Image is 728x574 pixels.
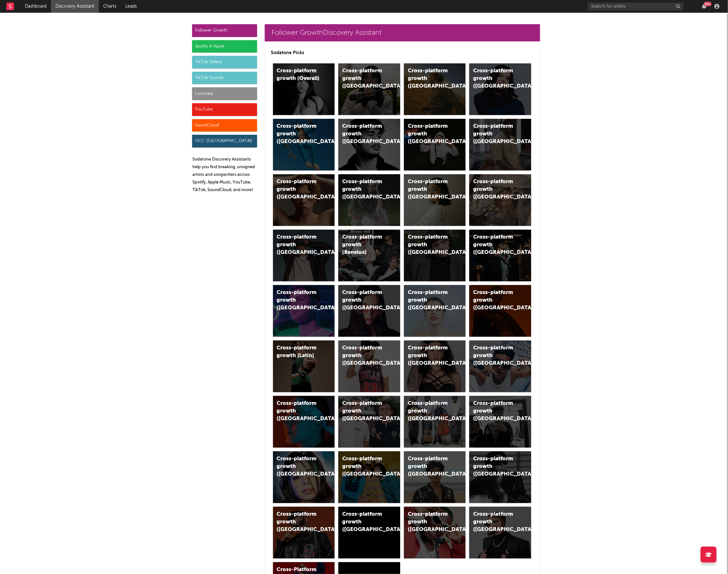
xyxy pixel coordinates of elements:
[404,230,466,281] a: Cross-platform growth ([GEOGRAPHIC_DATA])
[408,233,451,256] div: Cross-platform growth ([GEOGRAPHIC_DATA])
[338,230,400,281] a: Cross-platform growth (Benelux)
[277,455,320,478] div: Cross-platform growth ([GEOGRAPHIC_DATA])
[273,396,335,448] a: Cross-platform growth ([GEOGRAPHIC_DATA])
[408,178,451,201] div: Cross-platform growth ([GEOGRAPHIC_DATA])
[404,507,466,558] a: Cross-platform growth ([GEOGRAPHIC_DATA])
[404,174,466,226] a: Cross-platform growth ([GEOGRAPHIC_DATA])
[277,178,320,201] div: Cross-platform growth ([GEOGRAPHIC_DATA])
[469,285,531,337] a: Cross-platform growth ([GEOGRAPHIC_DATA])
[338,396,400,448] a: Cross-platform growth ([GEOGRAPHIC_DATA])
[338,451,400,503] a: Cross-platform growth ([GEOGRAPHIC_DATA])
[273,174,335,226] a: Cross-platform growth ([GEOGRAPHIC_DATA])
[473,455,516,478] div: Cross-platform growth ([GEOGRAPHIC_DATA])
[193,156,257,194] p: Sodatone Discovery Assistants help you find breaking, unsigned artists and songwriters across Spo...
[473,233,516,256] div: Cross-platform growth ([GEOGRAPHIC_DATA])
[277,233,320,256] div: Cross-platform growth ([GEOGRAPHIC_DATA])
[404,285,466,337] a: Cross-platform growth ([GEOGRAPHIC_DATA])
[588,3,683,11] input: Search for artists
[473,400,516,423] div: Cross-platform growth ([GEOGRAPHIC_DATA])
[277,344,320,360] div: Cross-platform growth (Latin)
[342,455,386,478] div: Cross-platform growth ([GEOGRAPHIC_DATA])
[404,451,466,503] a: Cross-platform growth ([GEOGRAPHIC_DATA])
[265,24,540,41] a: Follower GrowthDiscovery Assistant
[404,63,466,115] a: Cross-platform growth ([GEOGRAPHIC_DATA])
[192,87,257,100] div: Luminate
[192,56,257,68] div: TikTok Videos
[192,24,257,37] div: Follower Growth
[404,341,466,392] a: Cross-platform growth ([GEOGRAPHIC_DATA])
[469,451,531,503] a: Cross-platform growth ([GEOGRAPHIC_DATA])
[408,511,451,534] div: Cross-platform growth ([GEOGRAPHIC_DATA])
[469,396,531,448] a: Cross-platform growth ([GEOGRAPHIC_DATA])
[192,135,257,147] div: OCC ([GEOGRAPHIC_DATA])
[408,67,451,90] div: Cross-platform growth ([GEOGRAPHIC_DATA])
[271,49,534,57] p: Sodatone Picks
[473,344,516,367] div: Cross-platform growth ([GEOGRAPHIC_DATA])
[342,511,386,534] div: Cross-platform growth ([GEOGRAPHIC_DATA]/[GEOGRAPHIC_DATA]/[GEOGRAPHIC_DATA])
[273,63,335,115] a: Cross-platform growth (Overall)
[277,400,320,423] div: Cross-platform growth ([GEOGRAPHIC_DATA])
[408,455,451,478] div: Cross-platform growth ([GEOGRAPHIC_DATA])
[277,511,320,534] div: Cross-platform growth ([GEOGRAPHIC_DATA])
[342,344,386,367] div: Cross-platform growth ([GEOGRAPHIC_DATA])
[273,507,335,558] a: Cross-platform growth ([GEOGRAPHIC_DATA])
[704,2,712,6] div: 99 +
[408,123,451,146] div: Cross-platform growth ([GEOGRAPHIC_DATA]/GSA)
[277,67,320,83] div: Cross-platform growth (Overall)
[192,40,257,53] div: Spotify & Apple
[469,507,531,558] a: Cross-platform growth ([GEOGRAPHIC_DATA])
[469,174,531,226] a: Cross-platform growth ([GEOGRAPHIC_DATA])
[342,178,386,201] div: Cross-platform growth ([GEOGRAPHIC_DATA])
[408,400,451,423] div: Cross-platform growth ([GEOGRAPHIC_DATA])
[273,119,335,170] a: Cross-platform growth ([GEOGRAPHIC_DATA])
[273,230,335,281] a: Cross-platform growth ([GEOGRAPHIC_DATA])
[338,119,400,170] a: Cross-platform growth ([GEOGRAPHIC_DATA])
[277,123,320,146] div: Cross-platform growth ([GEOGRAPHIC_DATA])
[408,344,451,367] div: Cross-platform growth ([GEOGRAPHIC_DATA])
[473,511,516,534] div: Cross-platform growth ([GEOGRAPHIC_DATA])
[192,72,257,84] div: TikTok Sounds
[277,289,320,312] div: Cross-platform growth ([GEOGRAPHIC_DATA])
[342,233,386,256] div: Cross-platform growth (Benelux)
[473,178,516,201] div: Cross-platform growth ([GEOGRAPHIC_DATA])
[404,396,466,448] a: Cross-platform growth ([GEOGRAPHIC_DATA])
[342,67,386,90] div: Cross-platform growth ([GEOGRAPHIC_DATA])
[192,103,257,116] div: YouTube
[273,285,335,337] a: Cross-platform growth ([GEOGRAPHIC_DATA])
[273,451,335,503] a: Cross-platform growth ([GEOGRAPHIC_DATA])
[469,119,531,170] a: Cross-platform growth ([GEOGRAPHIC_DATA])
[702,4,706,9] button: 99+
[192,119,257,132] div: SoundCloud
[342,289,386,312] div: Cross-platform growth ([GEOGRAPHIC_DATA])
[338,341,400,392] a: Cross-platform growth ([GEOGRAPHIC_DATA])
[469,63,531,115] a: Cross-platform growth ([GEOGRAPHIC_DATA])
[473,123,516,146] div: Cross-platform growth ([GEOGRAPHIC_DATA])
[473,67,516,90] div: Cross-platform growth ([GEOGRAPHIC_DATA])
[338,507,400,558] a: Cross-platform growth ([GEOGRAPHIC_DATA]/[GEOGRAPHIC_DATA]/[GEOGRAPHIC_DATA])
[273,341,335,392] a: Cross-platform growth (Latin)
[342,400,386,423] div: Cross-platform growth ([GEOGRAPHIC_DATA])
[473,289,516,312] div: Cross-platform growth ([GEOGRAPHIC_DATA])
[408,289,451,312] div: Cross-platform growth ([GEOGRAPHIC_DATA])
[469,341,531,392] a: Cross-platform growth ([GEOGRAPHIC_DATA])
[469,230,531,281] a: Cross-platform growth ([GEOGRAPHIC_DATA])
[404,119,466,170] a: Cross-platform growth ([GEOGRAPHIC_DATA]/GSA)
[342,123,386,146] div: Cross-platform growth ([GEOGRAPHIC_DATA])
[338,174,400,226] a: Cross-platform growth ([GEOGRAPHIC_DATA])
[338,285,400,337] a: Cross-platform growth ([GEOGRAPHIC_DATA])
[338,63,400,115] a: Cross-platform growth ([GEOGRAPHIC_DATA])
